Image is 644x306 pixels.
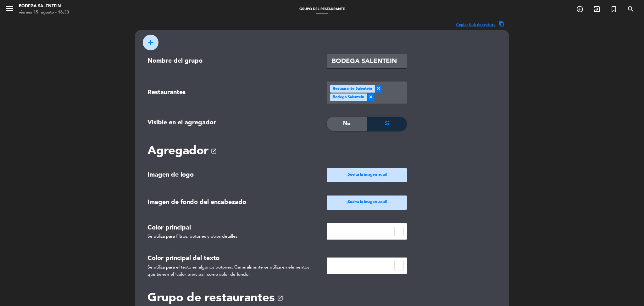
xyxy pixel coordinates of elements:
span: open_in_new [277,295,283,301]
span: × [375,85,381,93]
i: menu [5,4,14,13]
span: content_copy [499,21,504,28]
label: Visible en el agregador [147,118,216,128]
span: add [147,39,154,46]
span: Grupo del restaurante [296,8,348,11]
i: exit_to_app [593,5,601,13]
span: × [367,93,374,101]
i: search [627,5,635,13]
a: open_in_new [211,144,217,159]
ngx-dropzone-label: ¡Suelta la imagen aquí! [346,199,387,206]
span: Si [385,120,389,128]
i: add_circle_outline [576,5,584,13]
div: Se utiliza para el texto en algunos botones. Generalmente se utiliza en elementos que tienen el '... [147,264,317,278]
div: viernes 15. agosto - 16:33 [19,9,69,16]
span: Restaurante Salentein [333,87,372,91]
div: Color principal [147,223,317,233]
button: add [143,35,158,50]
div: Se utiliza para filtros, botones y otros detalles. [147,233,317,240]
div: Color principal del texto [147,253,317,264]
button: menu [5,4,14,15]
i: turned_in_not [610,5,618,13]
span: Bodega Salentein [333,95,364,99]
div: Bodega Salentein [19,3,69,9]
a: open_in_new [277,291,283,306]
h2: Grupo de restaurantes [147,291,497,306]
span: Copiar link de registro [456,21,496,28]
div: Imagen de logo [147,170,317,180]
h2: Agregador [147,144,497,159]
span: No [343,120,350,128]
ngx-dropzone-label: ¡Suelta la imagen aquí! [346,172,387,178]
span: open_in_new [211,148,217,154]
div: Imagen de fondo del encabezado [147,197,317,208]
div: Nombre del grupo [147,56,317,66]
div: Restaurantes [147,88,317,98]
